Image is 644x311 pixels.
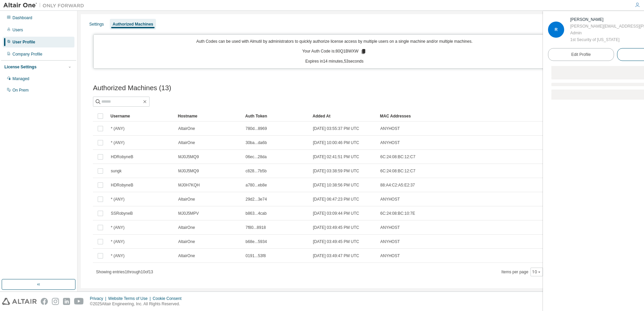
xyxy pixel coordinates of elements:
div: Company Profile [12,51,42,57]
span: AltairOne [178,239,195,244]
span: [DATE] 10:00:46 PM UTC [313,140,359,145]
span: [DATE] 06:47:23 PM UTC [313,197,359,202]
span: ANYHOST [380,239,400,244]
span: ANYHOST [380,126,400,131]
div: Privacy [90,296,108,301]
span: AltairOne [178,225,195,230]
span: Authorized Machines (13) [93,84,171,92]
img: altair_logo.svg [2,298,37,305]
span: [DATE] 03:55:37 PM UTC [313,126,359,131]
span: 6C:24:08:BC:12:C7 [380,168,415,174]
button: 10 [532,269,541,275]
span: [DATE] 10:38:56 PM UTC [313,182,359,188]
span: 6C:24:08:BC:10:7E [380,211,415,216]
span: ANYHOST [380,225,400,230]
span: [DATE] 03:49:47 PM UTC [313,253,359,258]
span: 6C:24:08:BC:12:C7 [380,154,415,160]
span: 0191...53f8 [246,253,266,258]
span: R [555,27,558,32]
span: a780...eb8e [246,182,267,188]
span: * (ANY) [111,126,125,131]
span: HDRobyneB [111,154,133,160]
span: Showing entries 1 through 10 of 13 [96,270,153,274]
span: AltairOne [178,253,195,258]
div: Dashboard [12,15,32,21]
span: Edit Profile [571,52,591,57]
div: MAC Addresses [380,111,554,122]
span: * (ANY) [111,239,125,244]
div: Settings [89,22,104,27]
img: instagram.svg [52,298,59,305]
span: * (ANY) [111,253,125,258]
p: Auth Codes can be used with Almutil by administrators to quickly authorize license access by mult... [98,39,572,44]
span: ANYHOST [380,253,400,258]
div: Added At [313,111,375,122]
div: Hostname [178,111,240,122]
span: [DATE] 03:49:45 PM UTC [313,239,359,244]
span: c828...7b5b [246,168,267,174]
p: Your Auth Code is: 80Q1BWXW [302,48,366,55]
span: MJ0H7KQH [178,182,200,188]
span: AltairOne [178,126,195,131]
span: * (ANY) [111,140,125,145]
span: 88:A4:C2:A5:E2:37 [380,182,415,188]
span: b863...4cab [246,211,267,216]
div: Users [12,27,23,33]
span: 780d...8969 [246,126,267,131]
img: Altair One [3,2,88,9]
p: Expires in 14 minutes, 53 seconds [98,59,572,64]
span: 30ba...da6b [246,140,267,145]
span: b68e...5934 [246,239,267,244]
div: Cookie Consent [153,296,185,301]
span: 29d2...3e74 [246,197,267,202]
span: sungk [111,168,122,174]
span: ANYHOST [380,197,400,202]
span: 7f80...8918 [246,225,266,230]
img: youtube.svg [74,298,84,305]
span: [DATE] 02:41:51 PM UTC [313,154,359,160]
span: HDRobyneB [111,182,133,188]
span: MJ0J5MPV [178,211,199,216]
span: * (ANY) [111,197,125,202]
div: User Profile [12,39,35,45]
span: Items per page [502,268,543,276]
span: AltairOne [178,140,195,145]
div: Auth Token [245,111,307,122]
span: [DATE] 03:38:59 PM UTC [313,168,359,174]
img: linkedin.svg [63,298,70,305]
span: * (ANY) [111,225,125,230]
span: AltairOne [178,197,195,202]
span: MJ0J5MQ9 [178,154,199,160]
span: ANYHOST [380,140,400,145]
span: [DATE] 03:09:44 PM UTC [313,211,359,216]
div: Managed [12,76,29,81]
span: [DATE] 03:49:45 PM UTC [313,225,359,230]
div: Website Terms of Use [108,296,153,301]
div: On Prem [12,88,29,93]
span: SSRobyneB [111,211,133,216]
img: facebook.svg [41,298,48,305]
div: License Settings [4,64,36,70]
div: Authorized Machines [112,22,153,27]
div: Username [110,111,172,122]
span: 06ec...28da [246,154,267,160]
a: Edit Profile [548,48,614,61]
span: MJ0J5MQ9 [178,168,199,174]
p: © 2025 Altair Engineering, Inc. All Rights Reserved. [90,301,186,307]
